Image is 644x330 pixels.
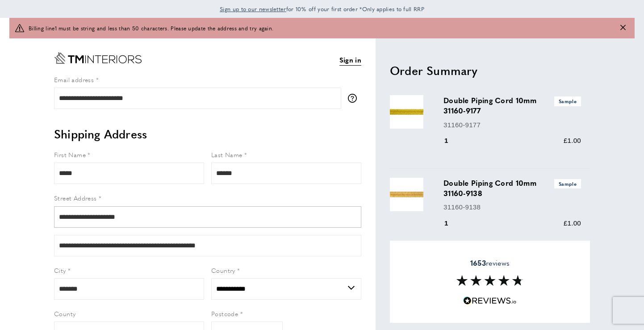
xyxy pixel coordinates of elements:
[220,4,286,13] a: Sign up to our newsletter
[443,178,581,198] h3: Double Piping Cord 10mm 31160-9138
[564,219,581,227] span: £1.00
[220,5,286,13] span: Sign up to our newsletter
[54,266,66,275] span: City
[443,95,581,116] h3: Double Piping Cord 10mm 31160-9177
[211,150,243,159] span: Last Name
[443,218,461,229] div: 1
[564,137,581,144] span: £1.00
[54,126,361,142] h2: Shipping Address
[470,259,510,267] span: reviews
[443,120,581,130] p: 31160-9177
[54,75,94,84] span: Email address
[54,309,75,318] span: County
[211,309,238,318] span: Postcode
[54,52,142,64] a: Go to Home page
[620,24,626,33] button: Close message
[54,150,86,159] span: First Name
[470,258,486,268] strong: 1653
[54,193,97,202] span: Street Address
[220,5,424,13] span: for 10% off your first order *Only applies to full RRP
[390,178,423,211] img: Double Piping Cord 10mm 31160-9138
[29,24,273,33] span: Billing line1 must be string and less than 50 characters. Please update the address and try again.
[390,63,590,79] h2: Order Summary
[463,297,517,305] img: Reviews.io 5 stars
[554,96,581,106] span: Sample
[211,266,235,275] span: Country
[443,202,581,213] p: 31160-9138
[456,275,523,286] img: Reviews section
[348,94,361,103] button: More information
[554,179,581,188] span: Sample
[339,54,361,66] a: Sign in
[443,135,461,146] div: 1
[390,95,423,129] img: Double Piping Cord 10mm 31160-9177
